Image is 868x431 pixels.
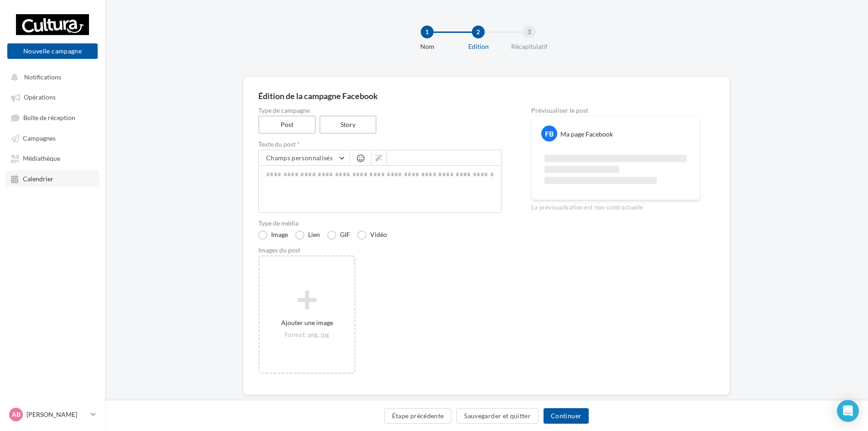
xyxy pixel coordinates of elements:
[398,42,456,51] div: Nom
[7,43,98,59] button: Nouvelle campagne
[357,231,387,240] label: Vidéo
[26,410,87,419] p: [PERSON_NAME]
[259,150,350,166] button: Champs personnalisés
[258,116,316,134] label: Post
[449,42,507,51] div: Edition
[5,170,99,187] a: Calendrier
[531,200,700,212] div: La prévisualisation est non-contractuelle
[258,247,502,253] div: Images du post
[421,26,434,38] div: 1
[24,94,56,101] span: Opérations
[258,220,502,226] label: Type de média
[327,231,350,240] label: GIF
[23,114,75,121] span: Boîte de réception
[7,406,98,423] a: AB [PERSON_NAME]
[319,116,377,134] label: Story
[531,107,700,114] div: Prévisualiser le post
[472,26,485,38] div: 2
[541,126,557,142] div: FB
[258,92,715,100] div: Édition de la campagne Facebook
[12,410,21,419] span: AB
[23,155,60,163] span: Médiathèque
[5,68,96,85] button: Notifications
[500,42,559,51] div: Récapitulatif
[456,408,539,424] button: Sauvegarder et quitter
[837,400,859,422] div: Open Intercom Messenger
[258,107,502,114] label: Type de campagne
[5,109,99,126] a: Boîte de réception
[5,130,99,146] a: Campagnes
[23,134,56,142] span: Campagnes
[266,154,333,162] span: Champs personnalisés
[5,150,99,166] a: Médiathèque
[24,73,61,81] span: Notifications
[5,89,99,105] a: Opérations
[23,175,53,183] span: Calendrier
[258,231,288,240] label: Image
[295,231,320,240] label: Lien
[523,26,536,38] div: 3
[560,130,613,139] div: Ma page Facebook
[544,408,589,424] button: Continuer
[258,141,502,147] label: Texte du post *
[384,408,452,424] button: Étape précédente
